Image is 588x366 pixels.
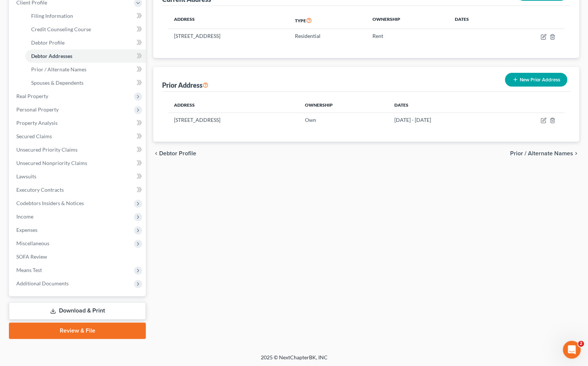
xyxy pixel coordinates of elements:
a: Unsecured Priority Claims [10,143,146,156]
span: Real Property [16,93,48,99]
span: Prior / Alternate Names [510,150,573,156]
a: Lawsuits [10,170,146,183]
iframe: Intercom live chat [563,341,581,359]
a: Spouses & Dependents [25,76,146,90]
span: Means Test [16,267,42,273]
span: Debtor Profile [31,39,65,46]
a: Review & File [9,323,146,339]
span: Expenses [16,227,37,233]
span: Executory Contracts [16,187,64,193]
span: Unsecured Priority Claims [16,146,78,153]
span: Miscellaneous [16,240,49,246]
td: Own [299,113,388,127]
td: [STREET_ADDRESS] [168,113,299,127]
span: Prior / Alternate Names [31,66,86,72]
a: Credit Counseling Course [25,23,146,36]
a: Debtor Addresses [25,49,146,63]
span: Unsecured Nonpriority Claims [16,160,87,166]
td: Rent [367,29,449,43]
span: Credit Counseling Course [31,26,91,32]
a: Secured Claims [10,130,146,143]
div: Prior Address [162,81,208,90]
th: Type [289,12,367,29]
a: SOFA Review [10,250,146,263]
span: 2 [578,341,584,347]
span: Lawsuits [16,173,36,179]
th: Address [168,98,299,113]
button: New Prior Address [505,73,567,87]
a: Executory Contracts [10,183,146,197]
th: Address [168,12,289,29]
button: chevron_left Debtor Profile [153,150,196,156]
th: Ownership [299,98,388,113]
th: Dates [388,98,497,113]
th: Ownership [367,12,449,29]
span: Income [16,213,33,220]
span: Additional Documents [16,280,69,286]
span: Spouses & Dependents [31,80,83,86]
a: Debtor Profile [25,36,146,49]
span: SOFA Review [16,253,47,260]
i: chevron_right [573,150,579,156]
span: Property Analysis [16,120,58,126]
span: Debtor Addresses [31,53,72,59]
span: Personal Property [16,106,59,113]
a: Property Analysis [10,116,146,130]
span: Codebtors Insiders & Notices [16,200,84,206]
td: Residential [289,29,367,43]
a: Prior / Alternate Names [25,63,146,76]
span: Secured Claims [16,133,52,139]
td: [DATE] - [DATE] [388,113,497,127]
a: Filing Information [25,9,146,23]
i: chevron_left [153,150,159,156]
th: Dates [449,12,503,29]
a: Download & Print [9,302,146,320]
a: Unsecured Nonpriority Claims [10,156,146,170]
span: Debtor Profile [159,150,196,156]
span: Filing Information [31,13,73,19]
td: [STREET_ADDRESS] [168,29,289,43]
button: Prior / Alternate Names chevron_right [510,150,579,156]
